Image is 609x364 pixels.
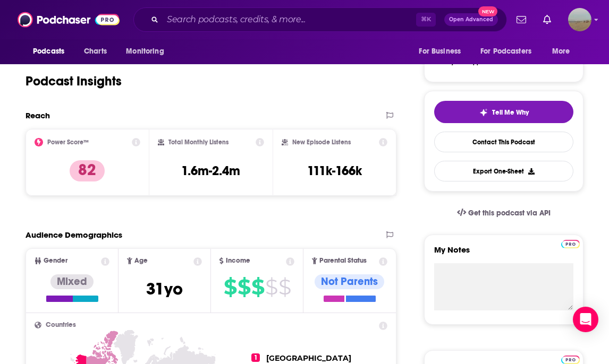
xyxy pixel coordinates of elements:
[434,245,573,263] label: My Notes
[307,163,362,179] h3: 111k-166k
[226,257,250,264] span: Income
[434,132,573,152] a: Contact This Podcast
[419,44,461,59] span: For Business
[26,230,122,240] h2: Audience Demographics
[568,8,591,31] button: Show profile menu
[561,240,580,248] img: Podchaser Pro
[434,101,573,123] button: tell me why sparkleTell Me Why
[539,11,555,29] a: Show notifications dropdown
[512,11,530,29] a: Show notifications dropdown
[552,44,570,59] span: More
[573,307,598,332] div: Open Intercom Messenger
[265,279,277,296] span: $
[46,322,76,328] span: Countries
[480,44,531,59] span: For Podcasters
[568,8,591,31] img: User Profile
[449,17,493,22] span: Open Advanced
[434,161,573,181] button: Export One-Sheet
[50,274,94,289] div: Mixed
[319,257,367,264] span: Parental Status
[70,160,105,181] p: 82
[411,41,474,62] button: open menu
[133,7,507,32] div: Search podcasts, credits, & more...
[119,41,177,62] button: open menu
[251,279,264,296] span: $
[266,353,351,363] span: [GEOGRAPHIC_DATA]
[444,13,498,26] button: Open AdvancedNew
[224,279,236,296] span: $
[478,6,497,16] span: New
[26,73,122,89] h1: Podcast Insights
[163,11,416,28] input: Search podcasts, credits, & more...
[568,8,591,31] span: Logged in as shenderson
[18,10,120,30] img: Podchaser - Follow, Share and Rate Podcasts
[238,279,250,296] span: $
[479,108,488,117] img: tell me why sparkle
[292,138,351,146] h2: New Episode Listens
[561,354,580,364] a: Pro website
[168,138,229,146] h2: Total Monthly Listens
[47,138,89,146] h2: Power Score™
[77,41,113,62] a: Charts
[44,257,67,264] span: Gender
[134,257,148,264] span: Age
[146,279,183,299] span: 31 yo
[449,200,559,226] a: Get this podcast via API
[126,44,164,59] span: Monitoring
[84,44,107,59] span: Charts
[545,41,583,62] button: open menu
[561,238,580,248] a: Pro website
[492,108,529,117] span: Tell Me Why
[26,110,50,120] h2: Reach
[181,163,240,179] h3: 1.6m-2.4m
[26,41,78,62] button: open menu
[278,279,291,296] span: $
[251,353,260,362] span: 1
[561,356,580,364] img: Podchaser Pro
[468,209,551,218] span: Get this podcast via API
[473,41,547,62] button: open menu
[416,13,436,27] span: ⌘ K
[33,44,64,59] span: Podcasts
[315,274,384,289] div: Not Parents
